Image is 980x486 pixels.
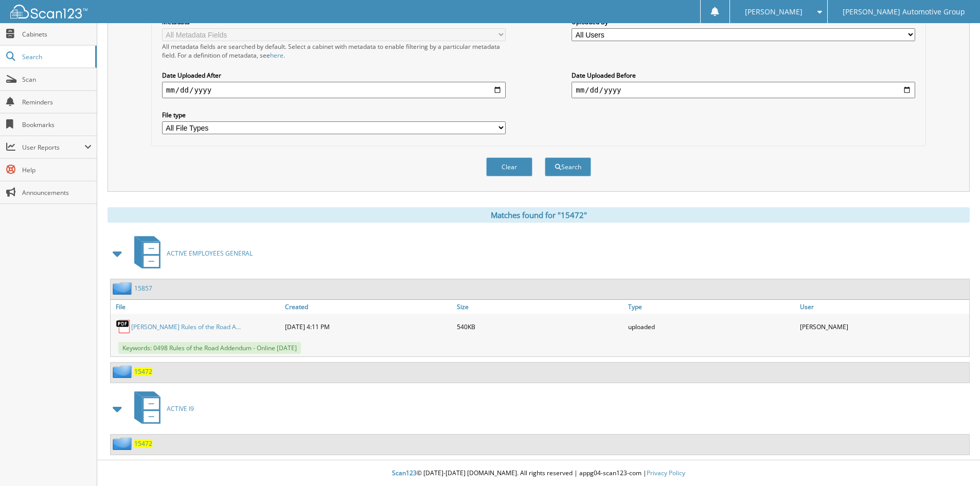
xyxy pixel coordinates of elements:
[134,284,152,293] a: 15857
[22,120,92,129] span: Bookmarks
[626,316,797,337] div: uploaded
[22,52,90,61] span: Search
[97,461,980,486] div: © [DATE]-[DATE] [DOMAIN_NAME]. All rights reserved | appg04-scan123-com |
[162,71,506,80] label: Date Uploaded After
[22,143,84,152] span: User Reports
[113,282,134,295] img: folder2.png
[270,51,283,60] a: here
[162,82,506,98] input: start
[454,316,626,337] div: 540KB
[22,75,92,84] span: Scan
[128,388,194,429] a: ACTIVE I9
[797,316,969,337] div: [PERSON_NAME]
[282,316,454,337] div: [DATE] 4:11 PM
[745,9,803,15] span: [PERSON_NAME]
[118,342,301,354] span: Keywords: 0498 Rules of the Road Addendum - Online [DATE]
[134,367,152,376] a: 15472
[111,300,282,314] a: File
[116,319,131,334] img: PDF.png
[22,188,92,197] span: Announcements
[282,300,454,314] a: Created
[167,404,194,413] span: ACTIVE I9
[843,9,965,15] span: [PERSON_NAME] Automotive Group
[797,300,969,314] a: User
[392,469,417,477] span: Scan123
[647,469,685,477] a: Privacy Policy
[22,30,92,39] span: Cabinets
[22,166,92,174] span: Help
[545,157,591,176] button: Search
[167,249,253,258] span: ACTIVE EMPLOYEES GENERAL
[626,300,797,314] a: Type
[128,233,253,274] a: ACTIVE EMPLOYEES GENERAL
[108,207,970,223] div: Matches found for "15472"
[486,157,532,176] button: Clear
[162,111,506,119] label: File type
[134,439,152,448] a: 15472
[22,98,92,106] span: Reminders
[113,437,134,450] img: folder2.png
[10,5,87,19] img: scan123-logo-white.svg
[572,82,915,98] input: end
[131,322,241,331] a: [PERSON_NAME] Rules of the Road A...
[113,365,134,378] img: folder2.png
[572,71,915,80] label: Date Uploaded Before
[454,300,626,314] a: Size
[162,42,506,60] div: All metadata fields are searched by default. Select a cabinet with metadata to enable filtering b...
